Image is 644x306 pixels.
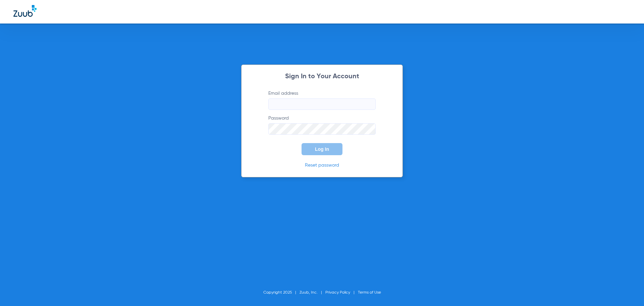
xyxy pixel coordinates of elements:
input: Email address [268,98,376,110]
button: Log In [302,143,342,155]
img: Zuub Logo [13,5,37,17]
h2: Sign In to Your Account [258,73,386,80]
label: Password [268,115,376,135]
a: Reset password [305,163,339,168]
span: Log In [315,146,329,152]
a: Terms of Use [358,291,381,295]
a: Privacy Policy [325,291,350,295]
li: Zuub, Inc. [300,289,325,296]
input: Password [268,123,376,135]
li: Copyright 2025 [263,289,300,296]
label: Email address [268,90,376,110]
